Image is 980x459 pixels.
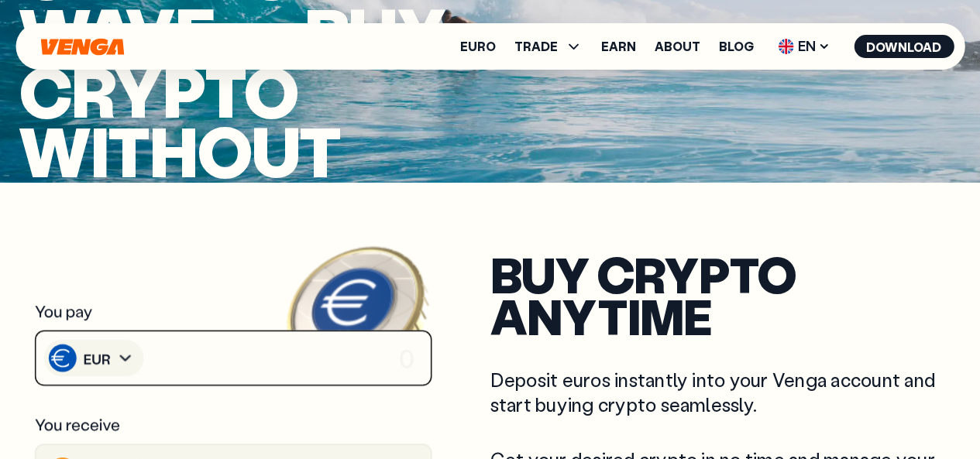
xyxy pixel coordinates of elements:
[601,40,636,53] a: Earn
[514,37,583,56] span: TRADE
[778,39,793,54] img: flag-uk
[460,40,496,53] a: Euro
[655,40,700,53] a: About
[490,368,962,416] p: Deposit euros instantly into your Venga account and start buying crypto seamlessly.
[514,40,558,53] span: TRADE
[854,35,954,58] button: Download
[39,38,126,56] svg: Home
[490,253,962,337] h2: buy crypto anytime
[772,34,835,59] span: EN
[719,40,754,53] a: Blog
